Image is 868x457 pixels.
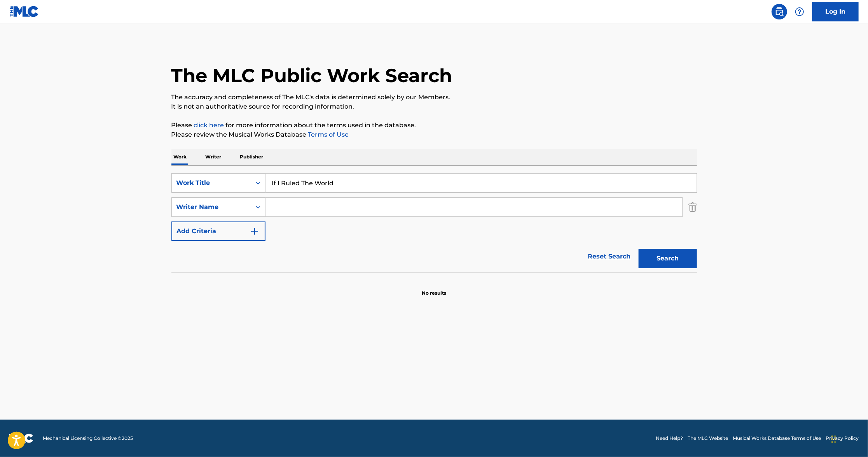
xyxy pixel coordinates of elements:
p: The accuracy and completeness of The MLC's data is determined solely by our Members. [171,93,697,102]
a: Public Search [772,4,787,19]
div: Drag [831,427,836,451]
a: Need Help? [656,435,683,442]
img: 9d2ae6d4665cec9f34b9.svg [250,227,259,236]
p: No results [422,280,446,297]
a: click here [194,121,224,129]
img: Delete Criterion [688,197,697,217]
button: Search [639,249,697,268]
img: MLC Logo [9,6,39,17]
form: Search Form [171,173,697,272]
iframe: Chat Widget [829,420,868,457]
img: search [775,7,784,16]
h1: The MLC Public Work Search [171,64,452,87]
div: Help [792,4,807,19]
button: Add Criteria [171,221,265,241]
p: Writer [203,149,224,165]
a: Log In [812,2,859,21]
p: Please review the Musical Works Database [171,130,697,139]
p: It is not an authoritative source for recording information. [171,102,697,111]
p: Work [171,149,189,165]
p: Publisher [238,149,266,165]
div: Writer Name [176,202,246,212]
span: Mechanical Licensing Collective © 2025 [43,435,133,442]
p: Please for more information about the terms used in the database. [171,121,697,130]
div: Work Title [176,178,246,188]
a: Reset Search [584,248,635,265]
img: logo [9,434,33,443]
a: The MLC Website [688,435,728,442]
a: Musical Works Database Terms of Use [733,435,821,442]
a: Terms of Use [307,131,349,138]
a: Privacy Policy [826,435,859,442]
img: help [795,7,804,16]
